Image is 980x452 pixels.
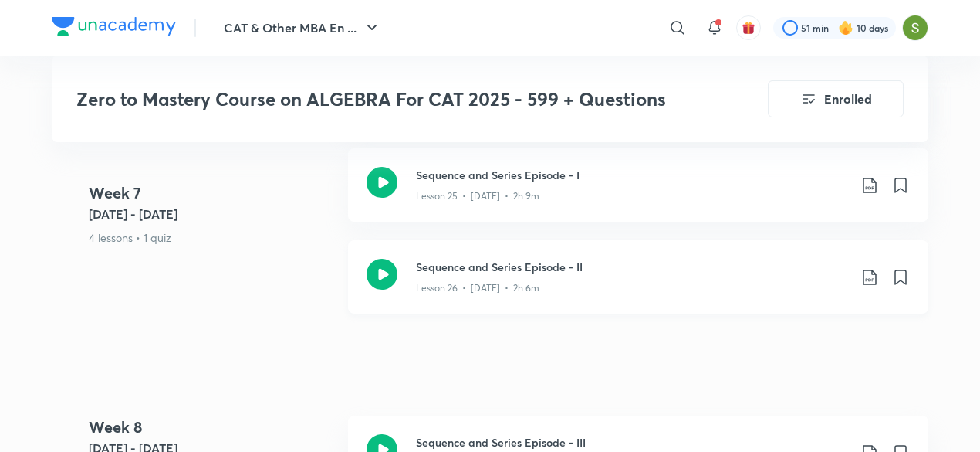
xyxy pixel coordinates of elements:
button: Enrolled [768,80,904,117]
p: Lesson 26 • [DATE] • 2h 6m [416,281,539,295]
button: CAT & Other MBA En ... [215,12,390,43]
img: Samridhi Vij [902,15,928,41]
img: avatar [742,21,755,35]
h3: Sequence and Series Episode - II [416,259,848,275]
h5: [DATE] - [DATE] [89,205,336,223]
p: Lesson 25 • [DATE] • 2h 9m [416,189,539,203]
img: streak [838,20,853,36]
p: 4 lessons • 1 quiz [89,229,336,246]
h3: Sequence and Series Episode - I [416,167,848,183]
a: Sequence and Series Episode - ILesson 25 • [DATE] • 2h 9m [348,148,928,240]
a: Sequence and Series Episode - IILesson 26 • [DATE] • 2h 6m [348,240,928,332]
h3: Sequence and Series Episode - III [416,434,848,450]
h4: Week 7 [89,182,336,205]
h4: Week 8 [89,416,336,439]
a: Company Logo [52,17,176,39]
h3: Zero to Mastery Course on ALGEBRA For CAT 2025 - 599 + Questions [76,88,681,110]
button: avatar [736,15,761,40]
img: Company Logo [52,17,176,36]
